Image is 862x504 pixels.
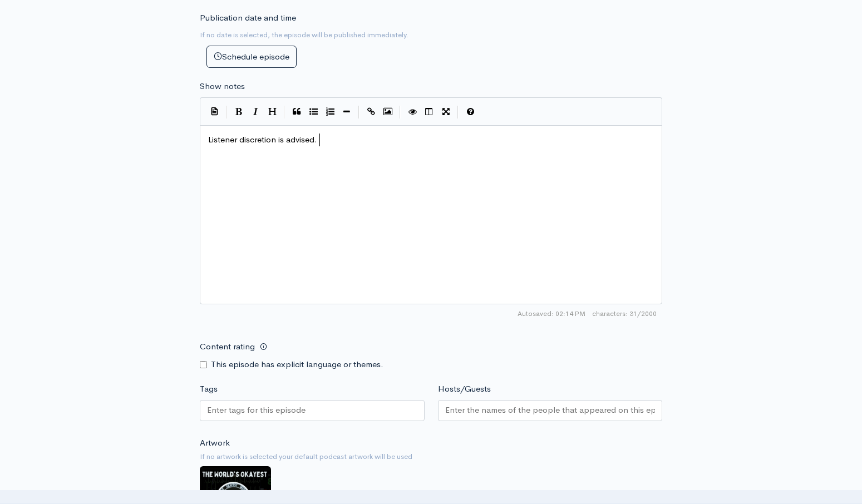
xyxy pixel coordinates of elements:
[206,103,223,120] button: Insert Show Notes Template
[230,103,247,120] button: Bold
[518,309,585,319] span: Autosaved: 02:14 PM
[437,103,454,120] button: Toggle Fullscreen
[264,103,280,120] button: Heading
[358,106,359,118] i: |
[200,30,408,39] small: If no date is selected, the episode will be published immediately.
[200,335,255,358] label: Content rating
[247,103,264,120] button: Italic
[288,103,305,120] button: Quote
[462,103,479,120] button: Markdown Guide
[592,309,657,319] span: 31/2000
[404,103,421,120] button: Toggle Preview
[457,106,459,118] i: |
[445,404,656,417] input: Enter the names of the people that appeared on this episode
[380,103,396,120] button: Insert Image
[226,106,227,118] i: |
[338,103,355,120] button: Insert Horizontal Line
[421,103,437,120] button: Toggle Side by Side
[305,103,322,120] button: Generic List
[207,404,307,417] input: Enter tags for this episode
[200,80,245,93] label: Show notes
[208,134,317,145] span: Listener discretion is advised.
[211,358,383,371] label: This episode has explicit language or themes.
[200,451,662,462] small: If no artwork is selected your default podcast artwork will be used
[206,46,297,68] button: Schedule episode
[200,12,296,24] label: Publication date and time
[284,106,285,118] i: |
[200,383,218,396] label: Tags
[322,103,338,120] button: Numbered List
[438,383,491,396] label: Hosts/Guests
[363,103,380,120] button: Create Link
[200,437,230,449] label: Artwork
[400,106,401,118] i: |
